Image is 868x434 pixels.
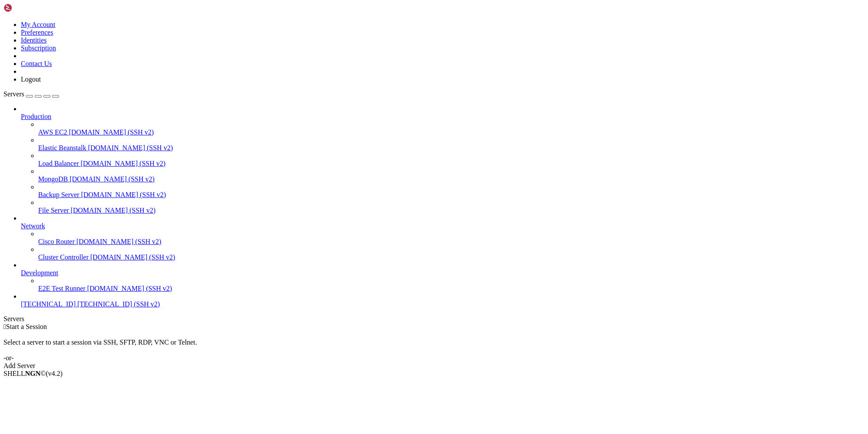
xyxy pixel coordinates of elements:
a: Servers [3,90,59,98]
span: [TECHNICAL_ID] (SSH v2) [77,300,160,308]
span: Servers [3,90,24,98]
li: Backup Server [DOMAIN_NAME] (SSH v2) [38,183,865,199]
a: Subscription [21,44,56,52]
a: Cluster Controller [DOMAIN_NAME] (SSH v2) [38,253,865,261]
span: [DOMAIN_NAME] (SSH v2) [87,285,172,292]
span: [DOMAIN_NAME] (SSH v2) [81,191,166,198]
span: File Server [38,207,69,214]
span: SHELL © [3,370,62,377]
a: Identities [21,36,47,44]
span: [DOMAIN_NAME] (SSH v2) [69,175,155,183]
span: Production [21,113,51,120]
li: E2E Test Runner [DOMAIN_NAME] (SSH v2) [38,277,865,293]
div: Select a server to start a session via SSH, SFTP, RDP, VNC or Telnet. -or- [3,331,865,362]
a: Cisco Router [DOMAIN_NAME] (SSH v2) [38,238,865,246]
a: Production [21,113,865,121]
a: Preferences [21,29,53,36]
span: Load Balancer [38,160,79,167]
span: [DOMAIN_NAME] (SSH v2) [88,144,173,151]
div: Servers [3,315,865,323]
span: [TECHNICAL_ID] [21,300,76,308]
a: My Account [21,21,56,28]
a: File Server [DOMAIN_NAME] (SSH v2) [38,207,865,214]
li: [TECHNICAL_ID] [TECHNICAL_ID] (SSH v2) [21,293,865,308]
li: File Server [DOMAIN_NAME] (SSH v2) [38,199,865,214]
li: Network [21,214,865,261]
span: [DOMAIN_NAME] (SSH v2) [69,128,154,136]
li: Cisco Router [DOMAIN_NAME] (SSH v2) [38,230,865,246]
span: [DOMAIN_NAME] (SSH v2) [81,160,166,167]
a: AWS EC2 [DOMAIN_NAME] (SSH v2) [38,128,865,136]
span: Elastic Beanstalk [38,144,86,151]
a: Load Balancer [DOMAIN_NAME] (SSH v2) [38,160,865,168]
li: Load Balancer [DOMAIN_NAME] (SSH v2) [38,152,865,168]
b: NGN [25,370,41,377]
a: Contact Us [21,60,52,67]
li: Elastic Beanstalk [DOMAIN_NAME] (SSH v2) [38,136,865,152]
a: Elastic Beanstalk [DOMAIN_NAME] (SSH v2) [38,144,865,152]
span: [DOMAIN_NAME] (SSH v2) [90,253,175,261]
a: E2E Test Runner [DOMAIN_NAME] (SSH v2) [38,285,865,293]
a: MongoDB [DOMAIN_NAME] (SSH v2) [38,175,865,183]
img: Shellngn [3,3,53,12]
li: AWS EC2 [DOMAIN_NAME] (SSH v2) [38,121,865,136]
span: Backup Server [38,191,79,198]
li: MongoDB [DOMAIN_NAME] (SSH v2) [38,168,865,183]
span: [DOMAIN_NAME] (SSH v2) [76,238,161,245]
span: Cisco Router [38,238,75,245]
span: [DOMAIN_NAME] (SSH v2) [71,207,156,214]
span: MongoDB [38,175,68,183]
a: [TECHNICAL_ID] [TECHNICAL_ID] (SSH v2) [21,300,865,308]
span: Start a Session [6,323,47,330]
a: Development [21,269,865,277]
span: Network [21,222,45,230]
div: Add Server [3,362,865,370]
a: Logout [21,76,41,83]
a: Backup Server [DOMAIN_NAME] (SSH v2) [38,191,865,199]
a: Network [21,222,865,230]
span: E2E Test Runner [38,285,85,292]
span: Development [21,269,58,276]
span: 4.2.0 [46,370,63,377]
span: Cluster Controller [38,253,89,261]
li: Cluster Controller [DOMAIN_NAME] (SSH v2) [38,246,865,261]
li: Development [21,261,865,293]
span:  [3,323,6,330]
li: Production [21,105,865,214]
span: AWS EC2 [38,128,67,136]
